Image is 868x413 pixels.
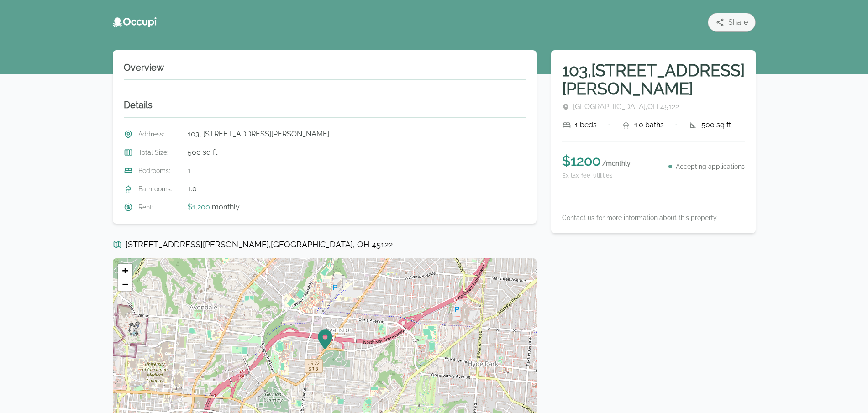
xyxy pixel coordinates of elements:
span: 500 sq ft [701,120,731,131]
p: Contact us for more information about this property. [562,213,745,222]
span: 103, [STREET_ADDRESS][PERSON_NAME] [188,129,329,140]
img: Marker [318,329,332,350]
div: • [675,120,678,131]
h2: Overview [124,61,526,80]
h3: [STREET_ADDRESS][PERSON_NAME] , [GEOGRAPHIC_DATA] , OH 45122 [113,238,537,258]
span: [GEOGRAPHIC_DATA] , OH 45122 [573,101,679,112]
span: Bedrooms : [138,166,182,175]
h2: Details [124,99,526,118]
small: Ex. tax, fee, utilities [562,171,631,180]
div: • [608,120,610,131]
span: 1 beds [575,120,597,131]
span: / monthly [602,160,631,167]
a: Zoom out [118,277,132,291]
button: Share [708,13,756,32]
span: + [122,265,128,276]
span: 500 sq ft [188,147,217,158]
h1: 103, [STREET_ADDRESS][PERSON_NAME] [562,61,745,98]
span: − [122,278,128,290]
span: Rent : [138,203,182,212]
span: Total Size : [138,148,182,157]
span: $1,200 [188,203,210,211]
span: 1.0 [188,183,197,194]
p: Accepting applications [676,162,745,171]
span: Bathrooms : [138,184,182,193]
a: Zoom in [118,264,132,277]
p: $ 1200 [562,153,631,169]
span: Share [728,17,748,28]
span: monthly [210,203,240,211]
span: Address : [138,130,182,139]
span: 1.0 baths [634,120,664,131]
span: 1 [188,165,191,176]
